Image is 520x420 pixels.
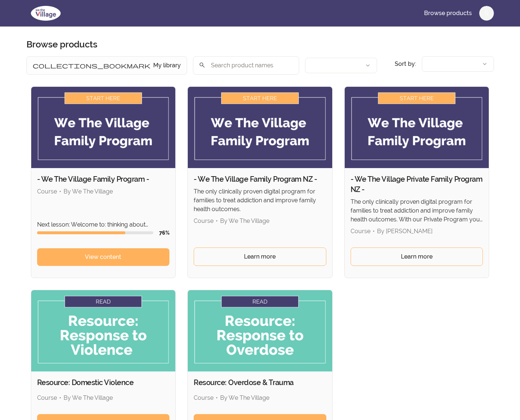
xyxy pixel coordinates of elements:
h2: Resource: Domestic Violence [37,377,170,388]
span: Course [194,394,214,401]
span: • [373,228,375,235]
span: Learn more [401,252,433,261]
span: By We The Village [220,217,269,224]
img: Product image for Resource: Overdose & Trauma [188,290,332,371]
span: collections_bookmark [33,61,150,70]
span: • [59,394,61,401]
img: Product image for - We The Village Private Family Program NZ - [345,87,489,168]
span: By We The Village [64,188,113,195]
h2: - We The Village Family Program - [37,174,170,184]
span: View content [85,253,121,261]
button: Product sort options [422,56,494,72]
span: By We The Village [220,394,269,401]
h2: Browse products [26,39,97,50]
span: Course [351,228,370,235]
input: Search product names [193,56,299,75]
span: By We The Village [64,394,113,401]
span: Course [37,394,57,401]
span: • [216,217,218,224]
img: Product image for - We The Village Family Program NZ - [188,87,332,168]
span: By [PERSON_NAME] [377,228,433,235]
h2: - We The Village Family Program NZ - [194,174,326,184]
a: View content [37,248,170,266]
a: Learn more [194,248,326,266]
nav: Main [418,4,494,22]
p: The only clinically proven digital program for families to treat addiction and improve family hea... [194,187,326,214]
span: • [59,188,61,195]
img: Product image for Resource: Domestic Violence [31,290,176,371]
img: Product image for - We The Village Family Program - [31,87,176,168]
span: • [216,394,218,401]
h2: - We The Village Private Family Program NZ - [351,174,483,195]
p: The only clinically proven digital program for families to treat addiction and improve family hea... [351,197,483,224]
button: Filter by My library [26,56,187,75]
span: search [199,60,205,70]
span: Sort by: [395,60,416,67]
span: Course [37,188,57,195]
p: Next lesson: Welcome to: thinking about Recovery and [MEDICAL_DATA] [37,220,170,229]
h2: Resource: Overdose & Trauma [194,377,326,388]
div: Course progress [37,231,154,234]
button: S [479,6,494,21]
span: 76 % [159,230,169,236]
span: Course [194,217,214,224]
span: Learn more [244,252,276,261]
a: Learn more [351,248,483,266]
button: Filter by author [305,58,377,73]
img: We The Village logo [26,4,65,22]
a: Browse products [418,4,478,22]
